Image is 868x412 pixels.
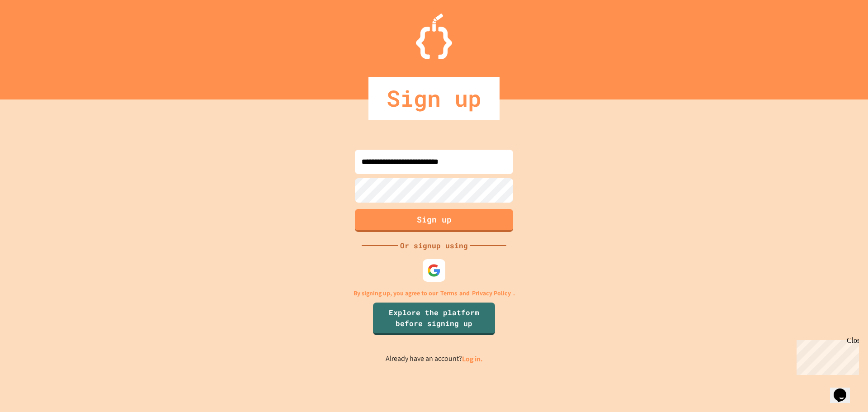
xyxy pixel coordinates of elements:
button: Sign up [355,209,513,232]
div: Chat with us now!Close [4,4,62,57]
img: Logo.svg [416,14,452,59]
a: Log in. [462,354,483,364]
a: Explore the platform before signing up [373,303,495,335]
a: Privacy Policy [472,289,511,298]
div: Or signup using [398,240,470,251]
a: Terms [440,289,457,298]
p: Already have an account? [386,353,483,365]
img: google-icon.svg [427,264,441,277]
iframe: chat widget [830,376,859,403]
div: Sign up [368,77,500,120]
iframe: chat widget [793,336,859,375]
p: By signing up, you agree to our and . [354,289,515,298]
